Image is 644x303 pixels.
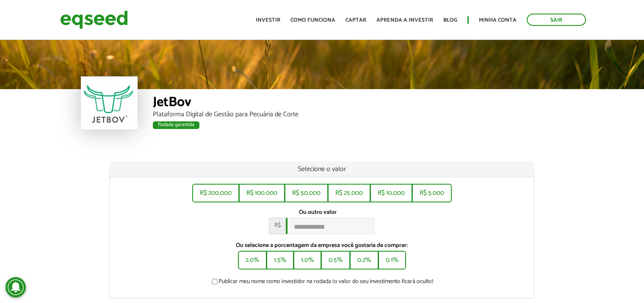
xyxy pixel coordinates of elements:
[321,251,350,269] button: 0.5%
[153,121,199,129] div: Rodada garantida
[207,279,222,284] input: Publicar meu nome como investidor na rodada (o valor do seu investimento ficará oculto)
[527,14,586,26] a: Sair
[378,251,406,269] button: 0.1%
[298,163,346,175] span: Selecione o valor
[370,184,412,202] button: R$ 10.000
[479,17,517,23] a: Minha conta
[153,111,564,118] div: Plataforma Digital de Gestão para Pecuária de Corte
[293,251,321,269] button: 1.0%
[376,17,433,23] a: Aprenda a investir
[290,17,335,23] a: Como funciona
[412,184,452,202] button: R$ 5.000
[116,243,528,249] label: Ou selecione a porcentagem da empresa você gostaria de comprar:
[269,218,286,234] span: R$
[299,210,337,216] label: Ou outro valor
[443,17,457,23] a: Blog
[266,251,294,269] button: 1.5%
[238,251,267,269] button: 2.0%
[239,184,285,202] button: R$ 100.000
[153,95,564,111] div: JetBov
[210,279,434,287] label: Publicar meu nome como investidor na rodada (o valor do seu investimento ficará oculto)
[192,184,239,202] button: R$ 200.000
[345,17,366,23] a: Captar
[328,184,370,202] button: R$ 25.000
[350,251,379,269] button: 0.2%
[256,17,280,23] a: Investir
[285,184,328,202] button: R$ 50.000
[60,8,128,31] img: EqSeed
